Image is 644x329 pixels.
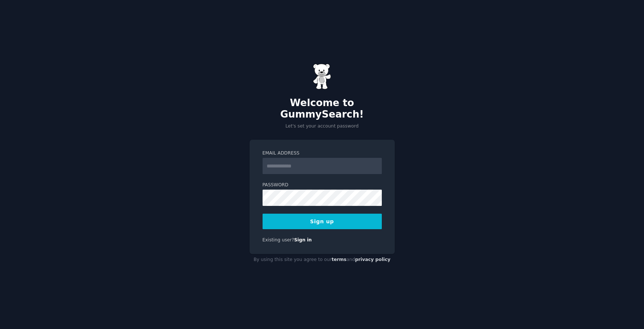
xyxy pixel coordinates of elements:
[263,237,294,242] span: Existing user?
[263,182,382,189] label: Password
[250,254,395,266] div: By using this site you agree to our and
[263,150,382,157] label: Email Address
[294,237,312,242] a: Sign in
[313,64,331,89] img: Gummy Bear
[250,97,395,121] h2: Welcome to GummySearch!
[250,123,395,130] p: Let's set your account password
[331,257,346,262] a: terms
[263,214,382,229] button: Sign up
[355,257,391,262] a: privacy policy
